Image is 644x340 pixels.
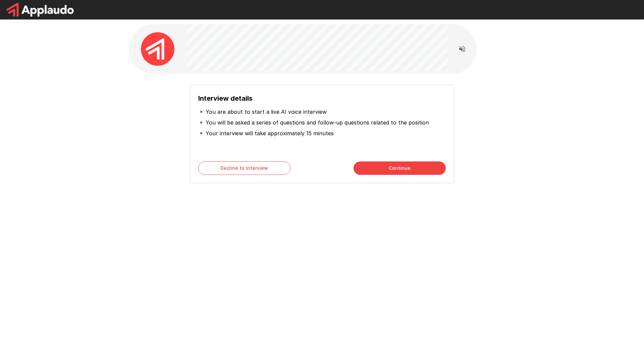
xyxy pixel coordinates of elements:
p: You will be asked a series of questions and follow-up questions related to the position [206,118,429,127]
img: applaudo_avatar.png [141,32,174,66]
button: Continue [354,161,446,175]
p: You are about to start a live AI voice interview [206,108,327,116]
button: Read questions aloud [455,42,469,56]
button: Decline to Interview [198,161,290,175]
p: Your interview will take approximately 15 minutes [206,129,334,137]
b: Interview details [198,94,253,102]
